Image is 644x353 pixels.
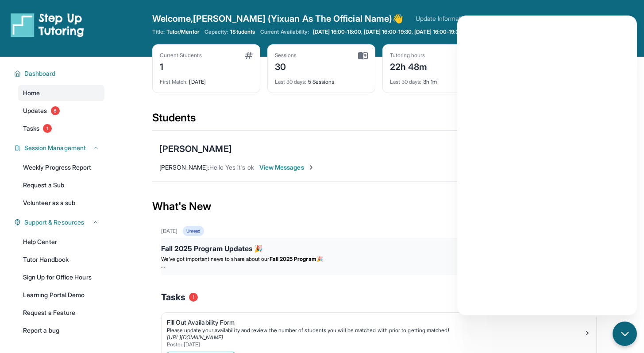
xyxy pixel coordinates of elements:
div: Fall 2025 Program Updates 🎉 [161,243,597,256]
span: 8 [51,106,60,115]
span: Dashboard [24,69,56,78]
span: [DATE] 16:00-18:00, [DATE] 16:00-19:30, [DATE] 16:00-19:30, [DATE] 16:00-17:00, [DATE] 18:00-20:00 [313,28,566,35]
span: View Messages [259,163,315,172]
a: Help Center [18,234,104,250]
div: 22h 48m [390,59,428,73]
a: Updates8 [18,103,104,119]
span: Last 30 days : [275,78,307,85]
a: Tutor Handbook [18,252,104,268]
span: Welcome, [PERSON_NAME] (Yixuan As The Official Name) 👋 [152,12,404,25]
span: 1 Students [230,28,255,35]
span: Tutor/Mentor [166,28,199,35]
span: Support & Resources [24,218,84,227]
a: Volunteer as a sub [18,195,104,211]
div: Fill Out Availability Form [167,318,584,327]
span: Last 30 days : [390,78,422,85]
span: Tasks [23,124,39,133]
div: Current Students [160,52,202,59]
div: 1 [160,59,202,73]
div: Unread [183,226,204,236]
img: card [245,52,253,59]
strong: Fall 2025 Program [270,256,316,262]
a: [DATE] 16:00-18:00, [DATE] 16:00-19:30, [DATE] 16:00-19:30, [DATE] 16:00-17:00, [DATE] 18:00-20:00 [311,28,568,35]
img: Chevron-Right [308,164,315,171]
img: logo [11,12,84,37]
span: 🎉 [316,256,323,262]
div: [DATE] [160,73,253,85]
img: card [358,52,368,60]
img: Chevron Right [469,14,478,23]
span: Current Availability: [260,28,309,35]
span: 1 [43,124,52,133]
div: Tutoring hours [390,52,428,59]
span: Title: [152,28,165,35]
a: Request a Sub [18,177,104,193]
span: We’ve got important news to share about our [161,256,270,262]
button: Session Management [21,144,99,152]
span: Tasks [161,291,185,303]
div: What's New [152,187,605,226]
a: [URL][DOMAIN_NAME] [167,334,223,341]
div: Students [152,111,605,130]
span: Capacity: [204,28,229,35]
span: Session Management [24,144,86,152]
iframe: Chatbot [457,16,637,315]
a: Fill Out Availability FormPlease update your availability and review the number of students you w... [162,313,596,350]
div: 30 [275,59,297,73]
div: Posted [DATE] [167,341,584,348]
a: Learning Portal Demo [18,287,104,303]
button: Dashboard [21,69,99,78]
a: Weekly Progress Report [18,159,104,175]
a: Home [18,85,104,101]
button: chat-button [613,322,637,346]
span: Hello Yes it's ok [209,163,254,171]
span: Updates [23,106,47,115]
span: 1 [189,293,198,302]
button: Support & Resources [21,218,99,227]
div: 3h 1m [390,73,483,85]
div: Sessions [275,52,297,59]
div: Please update your availability and review the number of students you will be matched with prior ... [167,327,584,334]
a: Report a bug [18,322,104,338]
span: Home [23,89,40,97]
a: Update Information [416,14,478,23]
a: Sign Up for Office Hours [18,269,104,285]
div: [DATE] [161,228,177,235]
a: Tasks1 [18,120,104,136]
span: [PERSON_NAME] : [159,163,209,171]
span: First Match : [160,78,188,85]
a: Request a Feature [18,305,104,321]
div: [PERSON_NAME] [159,143,232,155]
div: 5 Sessions [275,73,368,85]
